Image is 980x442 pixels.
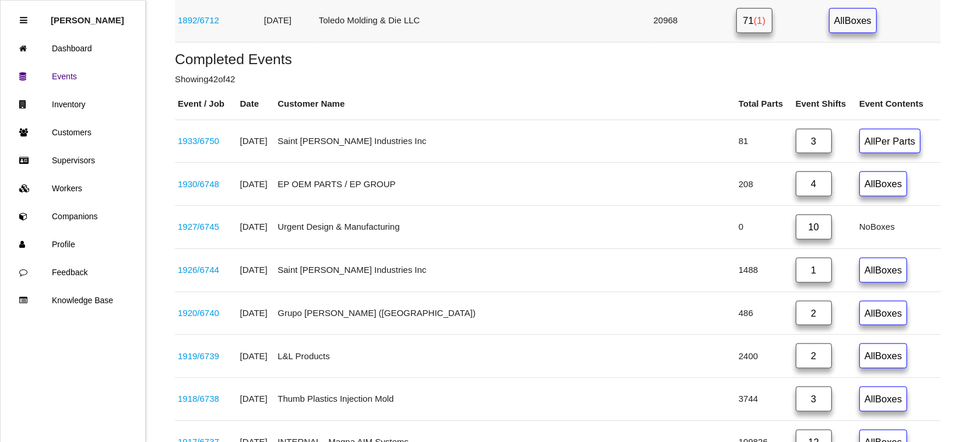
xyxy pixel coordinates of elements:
[829,8,877,33] a: AllBoxes
[237,163,275,206] td: [DATE]
[237,335,275,378] td: [DATE]
[856,206,941,249] td: No Boxes
[1,90,145,118] a: Inventory
[796,387,832,412] a: 3
[237,248,275,292] td: [DATE]
[275,248,736,292] td: Saint [PERSON_NAME] Industries Inc
[859,301,907,326] a: AllBoxes
[859,171,907,197] a: AllBoxes
[736,206,793,249] td: 0
[859,343,907,369] a: AllBoxes
[796,343,832,369] a: 2
[796,129,832,154] a: 3
[736,120,793,163] td: 81
[237,120,275,163] td: [DATE]
[178,351,219,361] a: 1919/6739
[178,178,234,191] div: 6576306022
[178,14,258,27] div: 68427781AA; 68340793AA, 687288100AA
[237,378,275,421] td: [DATE]
[237,292,275,335] td: [DATE]
[178,15,219,25] a: 1892/6712
[275,163,736,206] td: EP OEM PARTS / EP GROUP
[796,258,832,283] a: 1
[178,136,219,146] a: 1933/6750
[51,6,124,25] p: Rosie Blandino
[736,89,793,120] th: Total Parts
[237,206,275,249] td: [DATE]
[1,62,145,90] a: Events
[736,163,793,206] td: 208
[856,89,941,120] th: Event Contents
[1,230,145,258] a: Profile
[178,265,219,275] a: 1926/6744
[178,135,234,148] div: 86560053 / 86560052 (@ Avancez Hazel Park)
[1,258,145,286] a: Feedback
[20,6,27,34] div: Close
[859,129,921,154] a: AllPer Parts
[859,387,907,412] a: AllBoxes
[796,171,832,197] a: 4
[178,392,234,406] div: CK41-V101W20
[175,89,237,120] th: Event / Job
[237,89,275,120] th: Date
[736,248,793,292] td: 1488
[275,378,736,421] td: Thumb Plastics Injection Mold
[275,120,736,163] td: Saint [PERSON_NAME] Industries Inc
[275,335,736,378] td: L&L Products
[178,179,219,189] a: 1930/6748
[1,286,145,314] a: Knowledge Base
[178,394,219,404] a: 1918/6738
[1,118,145,146] a: Customers
[275,206,736,249] td: Urgent Design & Manufacturing
[1,146,145,174] a: Supervisors
[178,307,234,320] div: P703 PCBA
[1,34,145,62] a: Dashboard
[275,292,736,335] td: Grupo [PERSON_NAME] ([GEOGRAPHIC_DATA])
[175,73,941,86] p: Showing 42 of 42
[178,222,219,231] a: 1927/6745
[1,202,145,230] a: Companions
[736,292,793,335] td: 486
[178,350,234,363] div: K4036AC1HC (61492)
[736,8,772,33] a: 71(1)
[175,51,941,67] h5: Completed Events
[793,89,856,120] th: Event Shifts
[796,215,832,240] a: 10
[859,258,907,283] a: AllBoxes
[1,174,145,202] a: Workers
[178,264,234,277] div: 68483788AE KNL
[178,308,219,318] a: 1920/6740
[736,335,793,378] td: 2400
[796,301,832,326] a: 2
[275,89,736,120] th: Customer Name
[736,378,793,421] td: 3744
[754,15,765,26] span: (1)
[178,220,234,234] div: Space X Parts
